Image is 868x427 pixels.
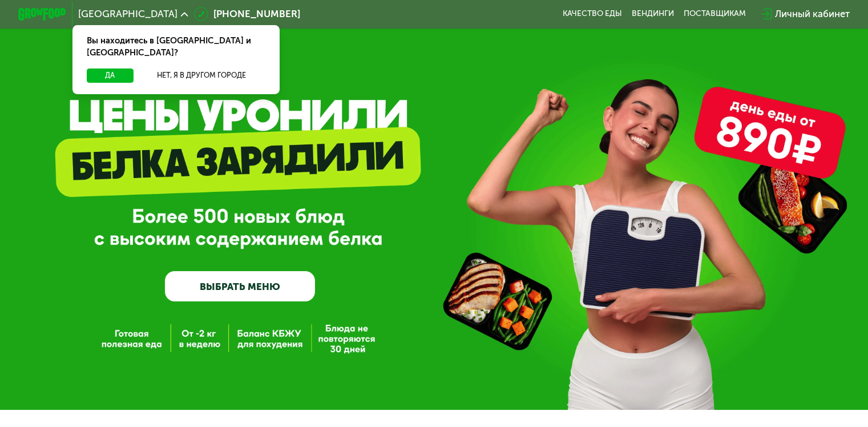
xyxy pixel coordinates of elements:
[632,9,674,19] a: Вендинги
[563,9,622,19] a: Качество еды
[684,9,746,19] div: поставщикам
[87,69,133,83] button: Да
[72,25,280,69] div: Вы находитесь в [GEOGRAPHIC_DATA] и [GEOGRAPHIC_DATA]?
[78,9,177,19] span: [GEOGRAPHIC_DATA]
[138,69,265,83] button: Нет, я в другом городе
[165,271,315,301] a: ВЫБРАТЬ МЕНЮ
[194,7,300,21] a: [PHONE_NUMBER]
[775,7,850,21] div: Личный кабинет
